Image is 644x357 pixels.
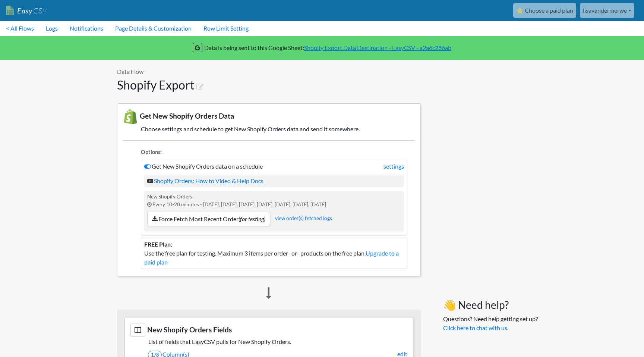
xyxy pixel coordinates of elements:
h3: 👋 Need help? [443,299,538,311]
h3: Get New Shopify Orders Data [123,109,415,124]
a: Upgrade to a paid plan [144,250,399,266]
a: Force Fetch Most Recent Order(for testing) [147,212,270,226]
a: Shopify Orders: How to Video & Help Docs [147,177,263,184]
a: lisavandermerwe [580,3,634,18]
a: Click here to chat with us. [443,324,508,331]
h5: Choose settings and schedule to get New Shopify Orders data and send it somewhere. [123,125,415,132]
a: Logs [40,21,64,36]
div: New Shopify Orders Every 10-20 minutes - [DATE], [DATE], [DATE], [DATE], [DATE], [DATE], [DATE] [144,191,404,232]
a: Shopify Export Data Destination - EasyCSV - a2a6c286ab [304,44,451,51]
a: settings [383,162,404,171]
li: Use the free plan for testing. Maximum 3 items per order -or- products on the free plan. [141,238,407,269]
img: New Shopify Orders [123,109,138,124]
b: FREE Plan: [144,241,172,248]
a: Row Limit Setting [198,21,255,36]
a: view order(s) fetched logs [275,215,332,221]
p: Questions? Need help getting set up? [443,314,538,332]
span: CSV [32,6,47,15]
a: Notifications [64,21,109,36]
h3: New Shopify Orders Fields [130,323,407,337]
li: Get New Shopify Orders data on a schedule [141,160,407,236]
p: Data Flow [117,67,421,76]
h1: Shopify Export [117,78,421,92]
h5: List of fields that EasyCSV pulls for New Shopify Orders. [130,338,407,345]
a: EasyCSV [6,3,47,18]
a: Page Details & Customization [109,21,198,36]
i: (for testing) [239,215,265,222]
li: Options: [141,148,407,158]
a: ⭐ Choose a paid plan [513,3,576,18]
